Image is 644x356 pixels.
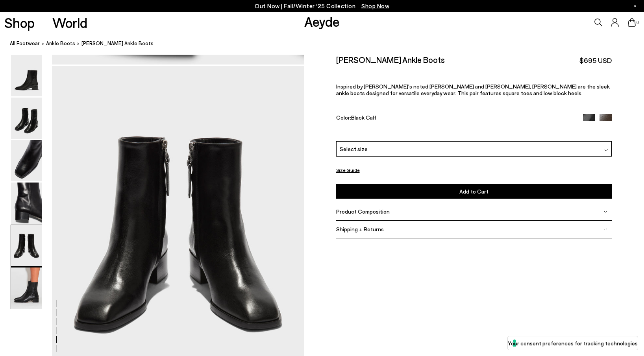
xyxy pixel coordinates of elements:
[336,83,610,96] span: Inspired by [PERSON_NAME]'s noted [PERSON_NAME] and [PERSON_NAME], [PERSON_NAME] are the sleek an...
[52,16,87,30] a: World
[508,339,638,347] label: Your consent preferences for tracking technologies
[11,225,42,266] img: Lee Leather Ankle Boots - Image 5
[351,114,376,121] span: Black Calf
[11,55,42,96] img: Lee Leather Ankle Boots - Image 1
[10,39,40,48] a: All Footwear
[4,16,35,30] a: Shop
[11,98,42,139] img: Lee Leather Ankle Boots - Image 2
[255,1,389,11] p: Out Now | Fall/Winter ‘25 Collection
[336,226,384,232] span: Shipping + Returns
[304,13,340,30] a: Aeyde
[579,55,612,65] span: $695 USD
[361,2,389,9] span: Navigate to /collections/new-in
[604,148,608,152] img: svg%3E
[81,39,154,48] span: [PERSON_NAME] Ankle Boots
[628,18,636,27] a: 0
[603,227,607,231] img: svg%3E
[11,183,42,224] img: Lee Leather Ankle Boots - Image 4
[459,188,489,195] span: Add to Cart
[336,184,612,199] button: Add to Cart
[336,208,390,215] span: Product Composition
[46,39,75,48] a: ankle boots
[336,165,360,175] button: Size Guide
[10,33,644,55] nav: breadcrumb
[603,210,607,214] img: svg%3E
[11,140,42,181] img: Lee Leather Ankle Boots - Image 3
[636,20,640,25] span: 0
[46,40,75,46] span: ankle boots
[508,336,638,350] button: Your consent preferences for tracking technologies
[336,114,574,123] div: Color:
[340,144,368,153] span: Select size
[11,267,42,309] img: Lee Leather Ankle Boots - Image 6
[336,55,445,65] h2: [PERSON_NAME] Ankle Boots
